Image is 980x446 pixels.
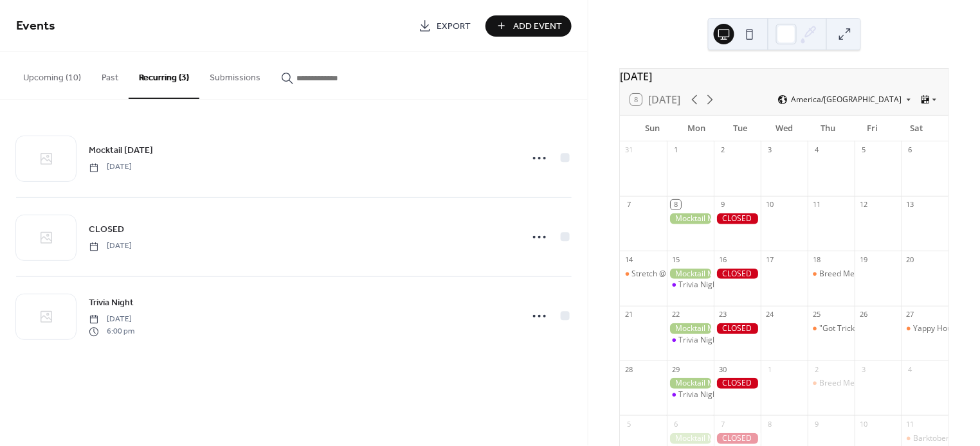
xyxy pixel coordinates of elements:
div: 10 [765,200,774,210]
div: 10 [858,419,868,429]
div: 8 [765,419,774,429]
div: Breed Meetup: Labrador Retrievers [808,269,855,280]
a: Trivia Night [89,296,134,310]
div: Mon [675,116,718,141]
div: [DATE] [620,69,948,84]
div: Trivia Night [678,280,720,290]
span: America/[GEOGRAPHIC_DATA] [791,96,902,103]
div: 11 [812,200,821,210]
span: Add Event [513,20,562,33]
button: Recurring (3) [129,52,199,99]
span: Export [437,20,471,33]
div: Wed [763,116,806,141]
div: Trivia Night [678,335,720,346]
div: Mocktail Monday [667,323,714,334]
div: 5 [858,145,868,155]
div: 17 [765,254,774,264]
div: 20 [905,254,915,264]
div: 6 [905,145,915,155]
div: 4 [905,364,915,374]
div: 26 [858,310,868,319]
div: 3 [765,145,774,155]
div: CLOSED [714,269,761,280]
div: "Got Tricks?" Workshop [819,323,903,334]
a: Mocktail [DATE] [89,143,153,158]
div: 9 [718,200,727,210]
button: Upcoming (10) [13,52,91,98]
div: 25 [812,310,821,319]
div: 27 [905,310,915,319]
div: 23 [718,310,727,319]
div: 24 [765,310,774,319]
div: 2 [718,145,727,155]
div: 1 [765,364,774,374]
div: 12 [858,200,868,210]
div: Yappy Hour [913,323,955,334]
a: Export [409,15,480,37]
button: Past [91,52,129,98]
div: Trivia Night [667,280,714,290]
div: Mocktail Monday [667,378,714,389]
div: 8 [671,200,680,210]
div: 19 [858,254,868,264]
div: Stretch @ Fetch: Puppy Yoga [631,269,733,280]
span: Mocktail [DATE] [89,145,153,158]
div: Sat [894,116,938,141]
div: Trivia Night [667,389,714,400]
div: Fri [850,116,894,141]
div: 7 [718,419,727,429]
div: Breed Meetup: French Bulldogs [819,378,932,389]
div: Breed Meetup: French Bulldogs [808,378,855,389]
div: CLOSED [714,213,761,224]
div: Mocktail Monday [667,213,714,224]
span: [DATE] [89,162,132,174]
div: Barktoberfest [902,433,948,444]
div: 5 [624,419,633,429]
div: 16 [718,254,727,264]
div: CLOSED [714,378,761,389]
button: Add Event [485,15,572,37]
div: 31 [624,145,633,155]
div: 22 [671,310,680,319]
div: Barktoberfest [913,433,963,444]
div: "Got Tricks?" Workshop [808,323,855,334]
div: CLOSED [714,433,761,444]
div: 15 [671,254,680,264]
div: 21 [624,310,633,319]
span: [DATE] [89,314,134,326]
div: Mocktail Monday [667,433,714,444]
div: 9 [812,419,821,429]
div: 18 [812,254,821,264]
div: Tue [718,116,762,141]
div: Trivia Night [678,389,720,400]
div: Stretch @ Fetch: Puppy Yoga [620,269,667,280]
div: 11 [905,419,915,429]
div: 7 [624,200,633,210]
div: Trivia Night [667,335,714,346]
div: 14 [624,254,633,264]
div: Yappy Hour [902,323,948,334]
div: 30 [718,364,727,374]
div: 3 [858,364,868,374]
div: CLOSED [714,323,761,334]
div: 1 [671,145,680,155]
div: 2 [812,364,821,374]
button: Submissions [199,52,271,98]
span: Trivia Night [89,297,134,310]
a: CLOSED [89,222,124,237]
span: [DATE] [89,241,132,253]
div: 4 [812,145,821,155]
span: Events [16,14,55,39]
div: Breed Meetup: Labrador Retrievers [819,269,946,280]
span: 6:00 pm [89,326,134,337]
div: 6 [671,419,680,429]
div: 28 [624,364,633,374]
div: Thu [806,116,850,141]
span: CLOSED [89,224,124,237]
div: Sun [630,116,674,141]
div: 13 [905,200,915,210]
div: Mocktail Monday [667,269,714,280]
div: 29 [671,364,680,374]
